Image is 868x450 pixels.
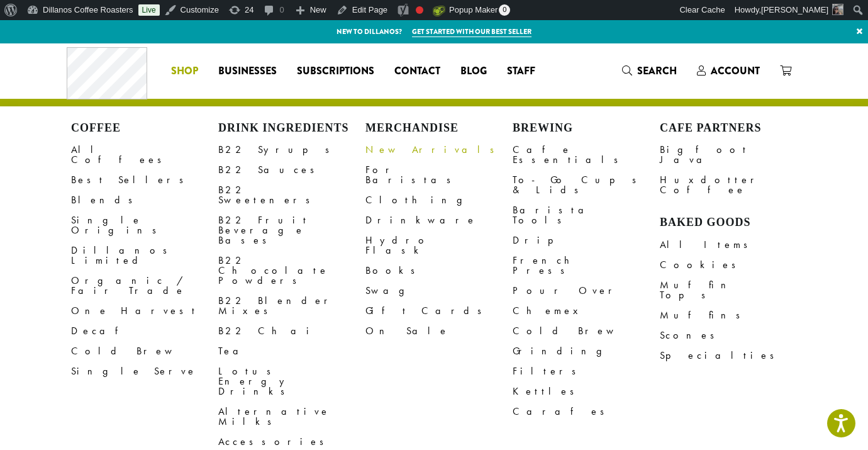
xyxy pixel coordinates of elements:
span: 0 [499,4,510,16]
a: Cold Brew [71,341,218,361]
a: Blends [71,190,218,210]
a: Drinkware [365,210,513,230]
a: B22 Syrups [218,140,365,160]
a: Pour Over [513,281,660,301]
a: For Baristas [365,160,513,190]
a: Decaf [71,321,218,341]
a: All Coffees [71,140,218,170]
a: One Harvest [71,301,218,321]
a: Dillanos Limited [71,240,218,271]
h4: Brewing [513,121,660,135]
h4: Drink Ingredients [218,121,365,135]
a: Organic / Fair Trade [71,271,218,301]
a: Specialties [660,346,807,366]
a: B22 Blender Mixes [218,291,365,321]
a: × [851,20,868,43]
a: Cafe Essentials [513,140,660,170]
a: Filters [513,361,660,381]
span: Search [637,64,677,78]
a: Hydro Flask [365,230,513,261]
a: To-Go Cups & Lids [513,170,660,200]
div: Focus keyphrase not set [416,6,423,14]
a: New Arrivals [365,140,513,160]
a: Barista Tools [513,200,660,230]
span: Staff [507,64,535,79]
span: Contact [394,64,440,79]
a: Cold Brew [513,321,660,341]
a: B22 Sweeteners [218,180,365,210]
span: Account [711,64,760,78]
a: Muffins [660,305,807,325]
a: B22 Fruit Beverage Bases [218,210,365,250]
a: Single Serve [71,361,218,381]
a: All Items [660,235,807,255]
a: Muffin Tops [660,275,807,305]
h4: Merchandise [365,121,513,135]
a: Alternative Milks [218,402,365,432]
a: On Sale [365,321,513,341]
a: Live [138,4,160,16]
a: Search [612,60,687,81]
a: B22 Chai [218,321,365,341]
a: B22 Sauces [218,160,365,180]
span: Subscriptions [297,64,374,79]
span: [PERSON_NAME] [761,5,828,14]
a: Grinding [513,341,660,361]
a: Single Origins [71,210,218,240]
h4: Cafe Partners [660,121,807,135]
a: Books [365,261,513,281]
a: Swag [365,281,513,301]
a: Chemex [513,301,660,321]
a: Bigfoot Java [660,140,807,170]
a: French Press [513,250,660,281]
a: Lotus Energy Drinks [218,361,365,402]
a: Scones [660,325,807,346]
a: Cookies [660,255,807,275]
a: Gift Cards [365,301,513,321]
h4: Baked Goods [660,216,807,230]
a: Kettles [513,381,660,402]
a: Clothing [365,190,513,210]
a: Drip [513,230,660,250]
a: B22 Chocolate Powders [218,250,365,291]
a: Carafes [513,402,660,422]
span: Blog [460,64,487,79]
a: Shop [161,61,208,81]
span: Businesses [218,64,277,79]
h4: Coffee [71,121,218,135]
a: Tea [218,341,365,361]
span: Shop [171,64,198,79]
a: Get started with our best seller [412,26,531,37]
a: Best Sellers [71,170,218,190]
a: Staff [497,61,545,81]
a: Huxdotter Coffee [660,170,807,200]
